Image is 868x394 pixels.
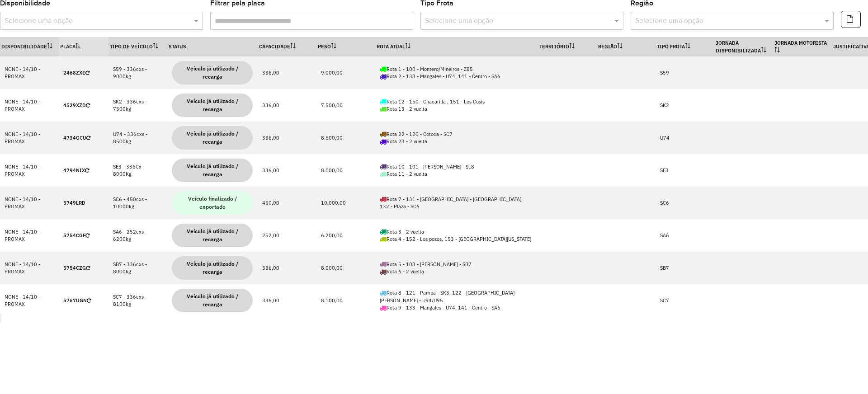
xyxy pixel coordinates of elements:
[714,37,773,56] th: Jornada Disponibilizada
[316,187,375,219] td: 10.000,00
[258,56,316,89] td: 336,00
[597,37,656,56] th: Região
[380,261,533,268] div: Rota 5 - 103 - [PERSON_NAME] - SB7
[258,37,316,56] th: Capacidade
[63,167,85,174] strong: 4794NIX
[380,289,533,304] div: Rota 8 - 121 - Pampa - SK3, 122 - [GEOGRAPHIC_DATA][PERSON_NAME] - U94/U95
[316,284,375,317] td: 8.100,00
[316,219,375,252] td: 6.200,00
[380,228,533,236] div: Rota 3 - 2 vuelta
[59,37,108,56] th: Placa
[86,266,90,271] i: Veículo já utilizado nesta sessão
[316,89,375,122] td: 7.500,00
[656,252,714,284] td: SB7
[63,265,86,271] strong: 5754CZG
[172,256,253,280] span: Veículo já utilizado / recarga
[773,37,832,56] th: Jornada Motorista
[538,37,597,56] th: Território
[86,103,90,108] i: Veículo já utilizado nesta sessão
[380,138,533,145] div: Rota 23 - 2 vuelta
[108,89,167,122] td: SK2 - 336cxs - 7500kg
[108,154,167,187] td: SE3 - 336Cx - 8000Kg
[258,122,316,154] td: 336,00
[63,200,85,206] strong: 5749LRD
[380,268,533,276] div: Rota 6 - 2 vuelta
[656,89,714,122] td: SK2
[87,298,91,303] i: Veículo já utilizado nesta sessão
[108,219,167,252] td: SA6 - 252cxs - 6200kg
[656,219,714,252] td: SA6
[63,297,87,304] strong: 5767UGN
[258,89,316,122] td: 336,00
[380,235,533,243] div: Rota 4 - 152 - Los pozos, 153 - [GEOGRAPHIC_DATA][US_STATE]
[85,70,90,75] i: Veículo já utilizado nesta sessão
[108,252,167,284] td: SB7 - 336cxs - 8000kg
[656,187,714,219] td: SC6
[380,304,533,312] div: Rota 9 - 133 - Mangales - U74, 141 - Centro - SA6
[380,131,533,138] div: Rota 22 - 120 - Cotoca - SC7
[258,154,316,187] td: 336,00
[316,252,375,284] td: 8.000,00
[85,233,90,238] i: Veículo já utilizado nesta sessão
[380,163,533,171] div: Rota 10 - 101 - [PERSON_NAME] - SL8
[108,284,167,317] td: SC7 - 336cxs - 8100kg
[380,105,533,113] div: Rota 13 - 2 vuelta
[258,187,316,219] td: 450,00
[63,70,85,76] strong: 2468ZXE
[656,122,714,154] td: U74
[172,61,253,84] span: Veículo já utilizado / recarga
[656,37,714,56] th: Tipo Frota
[316,154,375,187] td: 8.000,00
[86,136,90,141] i: Veículo já utilizado nesta sessão
[316,122,375,154] td: 8.500,00
[258,284,316,317] td: 336,00
[380,196,533,211] div: Rota 7 - 131 - [GEOGRAPHIC_DATA] - [GEOGRAPHIC_DATA], 132 - Plaza - SC6
[656,284,714,317] td: SC7
[656,154,714,187] td: SE3
[172,191,253,215] span: Veículo finalizado / exportado
[172,224,253,247] span: Veículo já utilizado / recarga
[63,102,86,108] strong: 4529XZD
[172,289,253,312] span: Veículo já utilizado / recarga
[172,159,253,182] span: Veículo já utilizado / recarga
[167,37,258,56] th: Status
[656,56,714,89] td: S59
[380,73,533,80] div: Rota 2 - 133 - Mangales - U74, 141 - Centro - SA6
[380,170,533,178] div: Rota 11 - 2 vuelta
[108,56,167,89] td: S59 - 336cxs - 9000kg
[63,232,85,239] strong: 5754CGF
[172,94,253,117] span: Veículo já utilizado / recarga
[108,122,167,154] td: U74 - 336cxs - 8500kg
[258,219,316,252] td: 252,00
[63,135,86,141] strong: 4734GCU
[380,98,533,106] div: Rota 12 - 150 - Chacarilla , 151 - Los Cusis
[316,37,375,56] th: Peso
[108,37,167,56] th: Tipo de veículo
[258,252,316,284] td: 336,00
[380,66,533,73] div: Rota 1 - 100 - Montero/Mineiros - Z85
[375,37,538,56] th: Rota Atual
[85,168,89,173] i: Veículo já utilizado nesta sessão
[316,56,375,89] td: 9.000,00
[108,187,167,219] td: SC6 - 450cxs - 10000kg
[172,126,253,150] span: Veículo já utilizado / recarga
